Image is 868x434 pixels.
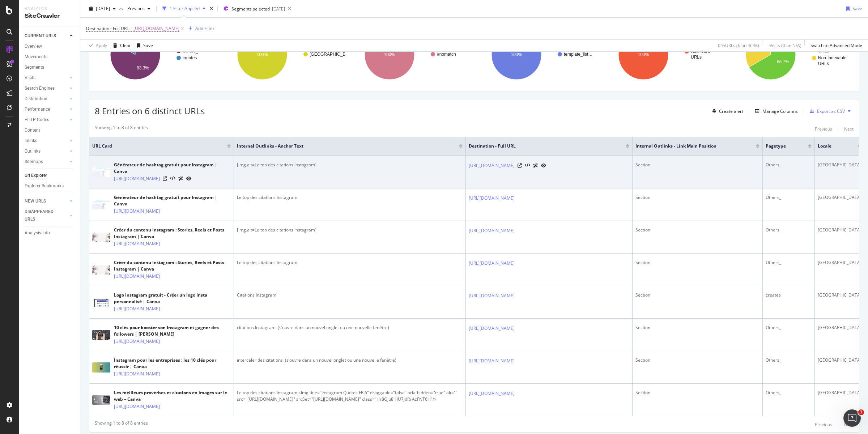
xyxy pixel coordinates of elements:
[25,137,68,145] a: Inlinks
[25,95,68,103] a: Distribution
[762,108,798,114] div: Manage Columns
[752,107,798,115] button: Manage Columns
[852,5,862,12] div: Save
[818,324,861,331] div: [GEOGRAPHIC_DATA]
[237,143,448,149] span: Internal Outlinks - Anchor Text
[134,40,153,51] button: Save
[114,292,231,305] div: Logo Instagram gratuit - Créer un logo Insta personnalisé | Canva
[635,390,759,396] div: Section
[222,23,345,86] div: A chart.
[25,32,56,40] div: CURRENT URLS
[768,42,801,48] div: - Visits ( 0 on N/A )
[96,5,110,12] span: 2025 Sep. 7th
[25,229,50,237] div: Analysis Info
[25,6,74,12] div: Analytics
[95,23,218,86] svg: A chart.
[766,324,812,331] div: Others_
[110,40,131,51] button: Clear
[186,175,191,182] a: URL Inspection
[237,357,463,363] div: intercaler des citations ⁠ (s’ouvre dans un nouvel onglet ou une nouvelle fenêtre)
[92,362,110,373] img: main image
[564,52,592,57] text: template_list…
[766,357,812,363] div: Others_
[843,3,862,14] button: Save
[635,227,759,233] div: Section
[272,6,285,12] div: [DATE]
[469,195,515,202] a: [URL][DOMAIN_NAME]
[25,12,74,20] div: SiteCrawler
[25,197,68,205] a: NEW URLS
[766,143,797,149] span: pagetype
[237,162,463,168] div: [img.alt=Le top des citations Instagram]
[25,208,61,223] div: DISAPPEARED URLS
[114,162,231,175] div: Générateur de hashtag gratuit pour Instagram | Canva
[92,330,110,340] img: main image
[635,292,759,298] div: Section
[691,49,710,54] text: Not Active
[208,5,214,12] div: times
[476,23,599,86] svg: A chart.
[815,421,832,427] div: Previous
[603,23,726,86] svg: A chart.
[137,65,149,71] text: 83.3%
[114,390,231,403] div: Les meilleurs proverbes et citations en images sur le web – Canva
[124,3,153,14] button: Previous
[119,5,124,12] span: vs
[25,64,44,71] div: Segments
[114,208,160,215] a: [URL][DOMAIN_NAME]
[533,162,538,169] a: AI Url Details
[25,197,46,205] div: NEW URLS
[143,42,153,48] div: Save
[114,403,160,410] a: [URL][DOMAIN_NAME]
[25,106,50,113] div: Performance
[25,32,68,40] a: CURRENT URLS
[114,175,160,182] a: [URL][DOMAIN_NAME]
[170,5,200,12] div: 1 Filter Applied
[25,158,43,166] div: Sitemaps
[25,148,68,155] a: Outlinks
[92,298,110,307] img: main image
[766,259,812,266] div: Others_
[170,176,175,181] button: View HTML Source
[818,194,861,201] div: [GEOGRAPHIC_DATA]
[635,259,759,266] div: Section
[124,5,145,12] span: Previous
[815,420,832,429] button: Previous
[114,324,231,337] div: 10 clés pour booster son Instagram et gagner des followers | [PERSON_NAME]
[808,40,862,51] button: Switch to Advanced Mode
[114,273,160,280] a: [URL][DOMAIN_NAME]
[525,163,530,168] button: View HTML Source
[95,105,205,117] span: 8 Entries on 6 distinct URLs
[349,23,472,86] svg: A chart.
[709,105,743,117] button: Create alert
[766,390,812,396] div: Others_
[818,357,861,363] div: [GEOGRAPHIC_DATA]
[766,194,812,201] div: Others_
[718,42,759,48] div: 0 % URLs ( 6 on 464K )
[25,182,75,190] a: Explorer Bookmarks
[815,124,832,133] button: Previous
[818,55,846,60] text: Non-Indexable
[730,23,854,86] svg: A chart.
[25,64,75,71] a: Segments
[178,175,183,182] a: AI Url Details
[384,52,395,57] text: 100%
[114,370,160,378] a: [URL][DOMAIN_NAME]
[114,305,160,312] a: [URL][DOMAIN_NAME]
[92,395,110,405] img: main image
[818,143,847,149] span: locale
[114,227,231,240] div: Créer du contenu Instagram : Stories, Reels et Posts Instagram | Canva
[231,6,270,12] span: Segments selected
[469,162,515,169] a: [URL][DOMAIN_NAME]
[86,25,129,31] span: Destination - Full URL
[635,357,759,363] div: Section
[25,127,40,134] div: Content
[518,163,522,168] a: Visit Online Page
[183,48,198,54] text: Others_
[130,25,132,31] span: =
[766,292,812,298] div: creates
